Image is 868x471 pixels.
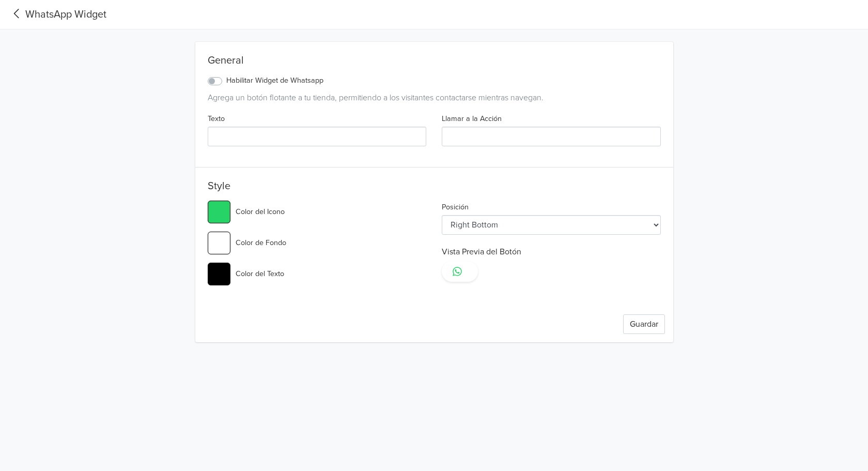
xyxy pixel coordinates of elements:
button: Guardar [623,314,665,334]
h5: Style [208,180,661,196]
label: Texto [208,113,225,125]
a: WhatsApp Widget [8,7,106,22]
div: Agrega un botón flotante a tu tienda, permitiendo a los visitantes contactarse mientras navegan. [208,92,661,104]
label: Color del Icono [236,206,285,218]
div: General [208,54,661,71]
label: Color del Texto [236,268,284,280]
label: Color de Fondo [236,237,286,249]
label: Posición [442,202,469,213]
label: Habilitar Widget de Whatsapp [226,75,323,86]
label: Llamar a la Acción [442,113,502,125]
h6: Vista Previa del Botón [442,247,661,257]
